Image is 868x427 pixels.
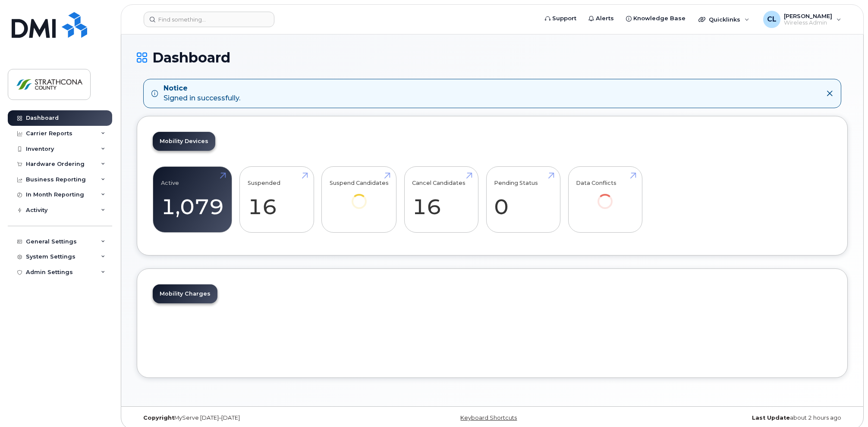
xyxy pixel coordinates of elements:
a: Cancel Candidates 16 [412,171,470,228]
div: MyServe [DATE]–[DATE] [137,415,374,421]
strong: Copyright [143,415,174,421]
div: about 2 hours ago [611,415,848,421]
a: Mobility Charges [153,284,217,303]
a: Mobility Devices [153,132,215,151]
a: Suspended 16 [248,171,306,228]
h1: Dashboard [137,50,848,65]
strong: Last Update [752,415,790,421]
a: Suspend Candidates [330,171,389,221]
div: Signed in successfully. [164,84,240,103]
a: Pending Status 0 [494,171,552,228]
a: Active 1,079 [161,171,224,228]
strong: Notice [164,84,240,94]
a: Data Conflicts [576,171,634,221]
a: Keyboard Shortcuts [460,415,517,421]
